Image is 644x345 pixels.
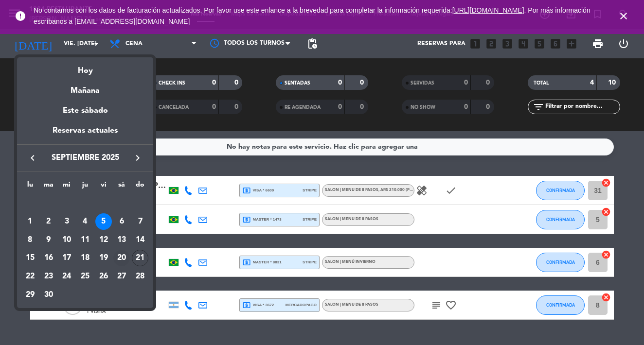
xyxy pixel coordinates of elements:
[40,250,57,266] div: 16
[76,212,94,231] td: 4 de septiembre de 2025
[27,152,38,164] i: keyboard_arrow_left
[113,212,131,231] td: 6 de septiembre de 2025
[95,250,112,266] div: 19
[58,268,75,285] div: 24
[76,179,94,194] th: jueves
[22,268,38,285] div: 22
[113,231,131,249] td: 13 de septiembre de 2025
[21,179,39,194] th: lunes
[77,213,93,230] div: 4
[77,232,93,248] div: 11
[113,249,131,267] td: 20 de septiembre de 2025
[21,212,39,231] td: 1 de septiembre de 2025
[57,267,76,286] td: 24 de septiembre de 2025
[94,179,113,194] th: viernes
[57,179,76,194] th: miércoles
[94,231,113,249] td: 12 de septiembre de 2025
[76,267,94,286] td: 25 de septiembre de 2025
[24,152,41,164] button: keyboard_arrow_left
[17,57,153,77] div: Hoy
[77,250,93,266] div: 18
[77,268,93,285] div: 25
[76,249,94,267] td: 18 de septiembre de 2025
[17,97,153,124] div: Este sábado
[131,267,149,286] td: 28 de septiembre de 2025
[39,179,58,194] th: martes
[113,250,130,266] div: 20
[39,286,58,304] td: 30 de septiembre de 2025
[113,267,131,286] td: 27 de septiembre de 2025
[57,249,76,267] td: 17 de septiembre de 2025
[39,249,58,267] td: 16 de septiembre de 2025
[113,232,130,248] div: 13
[132,250,148,266] div: 21
[95,213,112,230] div: 5
[58,250,75,266] div: 17
[21,286,39,304] td: 29 de septiembre de 2025
[131,212,149,231] td: 7 de septiembre de 2025
[40,287,57,303] div: 30
[17,77,153,97] div: Mañana
[58,232,75,248] div: 10
[132,268,148,285] div: 28
[113,268,130,285] div: 27
[58,213,75,230] div: 3
[113,213,130,230] div: 6
[41,152,129,164] span: septiembre 2025
[131,231,149,249] td: 14 de septiembre de 2025
[113,179,131,194] th: sábado
[39,212,58,231] td: 2 de septiembre de 2025
[39,267,58,286] td: 23 de septiembre de 2025
[40,213,57,230] div: 2
[57,231,76,249] td: 10 de septiembre de 2025
[131,249,149,267] td: 21 de septiembre de 2025
[94,267,113,286] td: 26 de septiembre de 2025
[94,249,113,267] td: 19 de septiembre de 2025
[40,232,57,248] div: 9
[94,212,113,231] td: 5 de septiembre de 2025
[39,231,58,249] td: 9 de septiembre de 2025
[21,249,39,267] td: 15 de septiembre de 2025
[57,212,76,231] td: 3 de septiembre de 2025
[76,231,94,249] td: 11 de septiembre de 2025
[40,268,57,285] div: 23
[95,232,112,248] div: 12
[22,250,38,266] div: 15
[129,152,146,164] button: keyboard_arrow_right
[22,213,38,230] div: 1
[21,267,39,286] td: 22 de septiembre de 2025
[21,194,149,212] td: SEP.
[132,213,148,230] div: 7
[17,124,153,144] div: Reservas actuales
[131,179,149,194] th: domingo
[132,232,148,248] div: 14
[132,152,143,164] i: keyboard_arrow_right
[21,231,39,249] td: 8 de septiembre de 2025
[95,268,112,285] div: 26
[22,232,38,248] div: 8
[22,287,38,303] div: 29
